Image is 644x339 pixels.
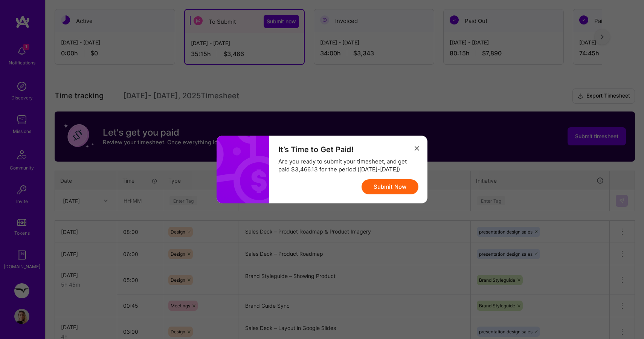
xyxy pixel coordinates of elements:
[415,146,419,151] i: icon Close
[362,179,418,194] button: Submit Now
[217,136,427,203] div: modal
[213,130,286,203] i: icon Money
[278,157,418,173] div: Are you ready to submit your timesheet, and get paid $3,466.13 for the period ([DATE]-[DATE])
[278,145,418,154] div: It’s Time to Get Paid!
